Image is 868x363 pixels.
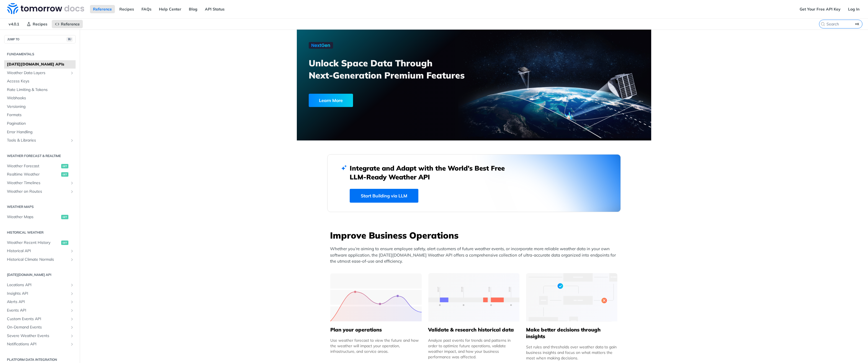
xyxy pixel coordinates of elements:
span: Weather Recent History [7,240,60,246]
span: Reference [61,22,80,27]
div: Analyze past events for trends and patterns in order to optimize future operations, validate weat... [428,338,519,360]
a: Reference [52,20,83,28]
img: a22d113-group-496-32x.svg [526,273,617,322]
h5: Plan your operations [330,327,422,333]
a: Weather on RoutesShow subpages for Weather on Routes [4,187,76,196]
img: NextGen [309,42,333,49]
span: Insights API [7,291,68,296]
h5: Validate & research historical data [428,327,519,333]
span: Weather Forecast [7,163,60,169]
a: Locations APIShow subpages for Locations API [4,281,76,289]
span: Error Handling [7,129,74,135]
span: Locations API [7,282,68,288]
div: Learn More [309,94,353,107]
h3: Unlock Space Data Through Next-Generation Premium Features [309,57,480,81]
h5: Make better decisions through insights [526,327,617,340]
h2: Historical Weather [4,230,76,235]
a: Weather Mapsget [4,213,76,221]
span: Severe Weather Events [7,333,68,339]
span: Weather Maps [7,214,60,220]
a: Get Your Free API Key [797,5,844,13]
button: Show subpages for Severe Weather Events [70,334,74,338]
button: Show subpages for Notifications API [70,342,74,346]
div: Set rules and thresholds over weather data to gain business insights and focus on what matters th... [526,344,617,361]
button: Show subpages for Insights API [70,291,74,296]
h2: [DATE][DOMAIN_NAME] API [4,272,76,277]
button: Show subpages for On-Demand Events [70,325,74,330]
span: Webhooks [7,95,74,101]
button: Show subpages for Historical API [70,249,74,253]
a: Learn More [309,94,446,107]
span: Alerts API [7,299,68,305]
button: Show subpages for Alerts API [70,300,74,304]
a: Historical Climate NormalsShow subpages for Historical Climate Normals [4,255,76,264]
button: Show subpages for Weather Data Layers [70,71,74,75]
span: Custom Events API [7,316,68,322]
a: Weather Data LayersShow subpages for Weather Data Layers [4,69,76,77]
span: get [61,172,68,177]
p: Whether you’re aiming to ensure employee safety, alert customers of future weather events, or inc... [330,246,621,265]
a: Realtime Weatherget [4,170,76,179]
span: Weather Data Layers [7,70,68,76]
span: Pagination [7,121,74,126]
button: Show subpages for Weather on Routes [70,189,74,194]
a: Recipes [24,20,50,28]
a: Start Building via LLM [350,189,418,203]
span: [DATE][DOMAIN_NAME] APIs [7,62,74,67]
a: Weather Forecastget [4,162,76,170]
button: Show subpages for Locations API [70,283,74,287]
a: API Status [202,5,228,13]
a: Access Keys [4,77,76,85]
span: Recipes [33,22,47,27]
a: Historical APIShow subpages for Historical API [4,247,76,255]
button: Show subpages for Events API [70,308,74,313]
span: get [61,164,68,168]
span: Events API [7,308,68,313]
button: Show subpages for Custom Events API [70,317,74,321]
a: Versioning [4,103,76,111]
a: On-Demand EventsShow subpages for On-Demand Events [4,323,76,331]
a: Tools & LibrariesShow subpages for Tools & Libraries [4,136,76,145]
a: Weather TimelinesShow subpages for Weather Timelines [4,179,76,187]
span: Versioning [7,104,74,109]
span: Notifications API [7,341,68,347]
img: 39565e8-group-4962x.svg [330,273,422,322]
span: Formats [7,112,74,118]
a: [DATE][DOMAIN_NAME] APIs [4,60,76,69]
button: Show subpages for Weather Timelines [70,181,74,185]
span: Rate Limiting & Tokens [7,87,74,93]
a: Reference [90,5,115,13]
span: get [61,215,68,219]
a: Weather Recent Historyget [4,239,76,247]
h2: Weather Maps [4,204,76,209]
h2: Weather Forecast & realtime [4,153,76,158]
a: Blog [186,5,200,13]
span: Tools & Libraries [7,138,68,143]
a: Insights APIShow subpages for Insights API [4,289,76,298]
a: Help Center [156,5,184,13]
a: Rate Limiting & Tokens [4,86,76,94]
h2: Fundamentals [4,52,76,57]
kbd: ⌘K [854,21,861,27]
a: Recipes [116,5,137,13]
button: Show subpages for Historical Climate Normals [70,257,74,262]
span: ⌘/ [66,37,73,42]
h3: Improve Business Operations [330,229,621,241]
a: Pagination [4,119,76,128]
img: Tomorrow.io Weather API Docs [7,3,84,14]
a: Webhooks [4,94,76,102]
span: Weather on Routes [7,189,68,194]
svg: Search [821,22,825,26]
span: Realtime Weather [7,172,60,177]
a: Events APIShow subpages for Events API [4,306,76,315]
a: Formats [4,111,76,119]
h2: Integrate and Adapt with the World’s Best Free LLM-Ready Weather API [350,164,513,181]
span: Weather Timelines [7,180,68,186]
a: Custom Events APIShow subpages for Custom Events API [4,315,76,323]
span: get [61,241,68,245]
button: JUMP TO⌘/ [4,35,76,43]
a: Log In [845,5,862,13]
span: v4.0.1 [6,20,22,28]
span: Historical API [7,248,68,254]
span: Historical Climate Normals [7,257,68,262]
